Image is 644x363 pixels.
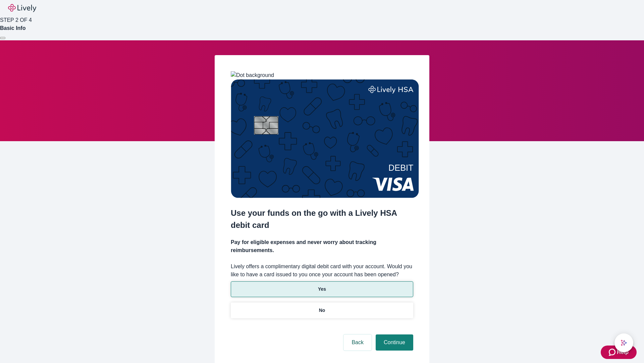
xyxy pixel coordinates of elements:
[231,71,274,79] img: Dot background
[614,333,633,352] button: chat
[8,4,36,12] img: Lively
[617,348,629,356] span: Help
[318,286,326,293] p: Yes
[319,307,325,314] p: No
[609,348,617,356] svg: Zendesk support icon
[231,79,419,198] img: Debit card
[231,207,413,231] h2: Use your funds on the go with a Lively HSA debit card
[231,263,413,279] label: Lively offers a complimentary digital debit card with your account. Would you like to have a card...
[231,238,413,254] h4: Pay for eligible expenses and never worry about tracking reimbursements.
[376,334,413,351] button: Continue
[231,302,413,318] button: No
[343,334,372,351] button: Back
[601,346,637,359] button: Zendesk support iconHelp
[621,339,627,346] svg: Lively AI Assistant
[231,281,413,297] button: Yes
